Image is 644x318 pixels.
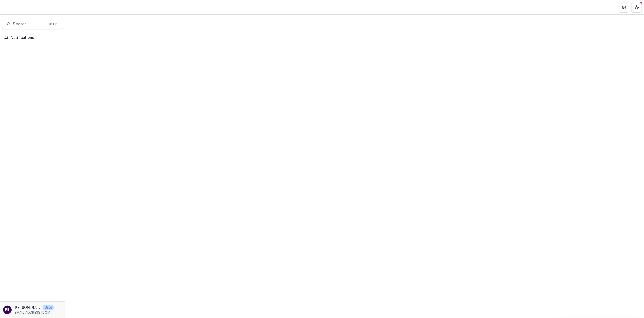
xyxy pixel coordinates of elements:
[631,2,642,13] button: Get Help
[2,19,63,29] button: Search...
[56,307,62,313] button: More
[48,21,59,27] div: ⌘ + K
[10,36,61,40] span: Notifications
[14,310,54,315] p: [EMAIL_ADDRESS][DOMAIN_NAME]
[14,305,41,310] p: [PERSON_NAME]
[5,308,9,311] div: Rose Brookhouse
[2,33,63,42] button: Notifications
[13,21,46,26] span: Search...
[43,305,54,310] p: User
[619,2,629,13] button: Partners
[68,3,90,11] nav: breadcrumb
